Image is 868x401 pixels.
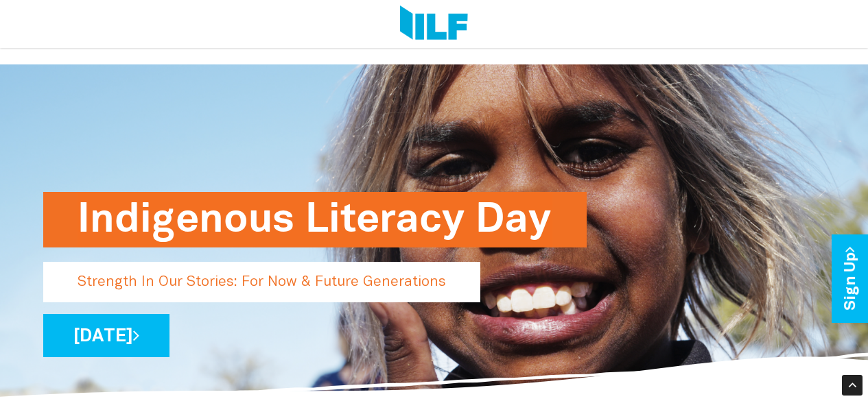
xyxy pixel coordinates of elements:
a: [DATE] [43,314,169,357]
p: Strength In Our Stories: For Now & Future Generations [43,262,480,302]
h1: Indigenous Literacy Day [78,192,552,247]
div: Scroll Back to Top [842,375,863,396]
img: Logo [400,5,468,42]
